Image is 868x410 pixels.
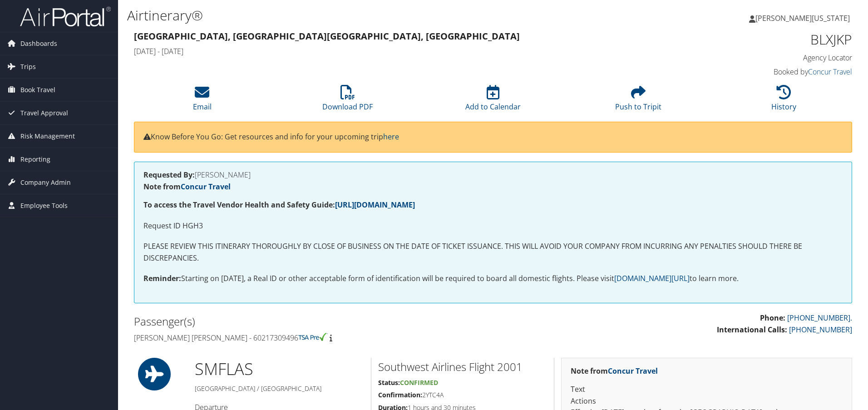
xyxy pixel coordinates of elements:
[378,359,547,375] h2: Southwest Airlines Flight 2001
[771,90,796,112] a: History
[143,131,843,143] p: Know Before You Go: Get resources and info for your upcoming trip
[614,273,690,283] a: [DOMAIN_NAME][URL]
[143,273,843,285] p: Starting on [DATE], a Real ID or other acceptable form of identification will be required to boar...
[378,390,422,399] strong: Confirmation:
[683,67,852,77] h4: Booked by
[383,132,399,142] a: here
[193,90,212,112] a: Email
[20,102,68,124] span: Travel Approval
[683,53,852,63] h4: Agency Locator
[20,55,36,78] span: Trips
[749,5,859,32] a: [PERSON_NAME][US_STATE]
[134,333,486,343] h4: [PERSON_NAME] [PERSON_NAME] - 60217309496
[20,125,75,148] span: Risk Management
[143,182,231,192] strong: Note from
[808,67,852,77] a: Concur Travel
[615,90,661,112] a: Push to Tripit
[378,378,400,387] strong: Status:
[571,366,658,376] strong: Note from
[143,241,843,264] p: PLEASE REVIEW THIS ITINERARY THOROUGHLY BY CLOSE OF BUSINESS ON THE DATE OF TICKET ISSUANCE. THIS...
[143,273,181,283] strong: Reminder:
[143,170,195,180] strong: Requested By:
[143,200,415,210] strong: To access the Travel Vendor Health and Safety Guide:
[134,314,486,329] h2: Passenger(s)
[400,378,438,387] span: Confirmed
[378,390,547,400] h5: 2YTC4A
[608,366,658,376] a: Concur Travel
[789,325,852,335] a: [PHONE_NUMBER]
[787,313,852,323] a: [PHONE_NUMBER].
[20,194,68,217] span: Employee Tools
[20,148,50,171] span: Reporting
[683,30,852,49] h1: BLXJKP
[20,6,111,27] img: airportal-logo.png
[322,90,373,112] a: Download PDF
[298,333,328,341] img: tsa-precheck.png
[465,90,521,112] a: Add to Calendar
[134,46,669,56] h4: [DATE] - [DATE]
[717,325,787,335] strong: International Calls:
[760,313,785,323] strong: Phone:
[195,384,364,393] h5: [GEOGRAPHIC_DATA] / [GEOGRAPHIC_DATA]
[143,171,843,178] h4: [PERSON_NAME]
[755,13,850,23] span: [PERSON_NAME][US_STATE]
[134,30,520,42] strong: [GEOGRAPHIC_DATA], [GEOGRAPHIC_DATA] [GEOGRAPHIC_DATA], [GEOGRAPHIC_DATA]
[143,220,843,232] p: Request ID HGH3
[195,358,364,380] h1: SMF LAS
[20,171,71,194] span: Company Admin
[127,6,615,25] h1: Airtinerary®
[20,79,55,101] span: Book Travel
[335,200,415,210] a: [URL][DOMAIN_NAME]
[20,32,57,55] span: Dashboards
[181,182,231,192] a: Concur Travel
